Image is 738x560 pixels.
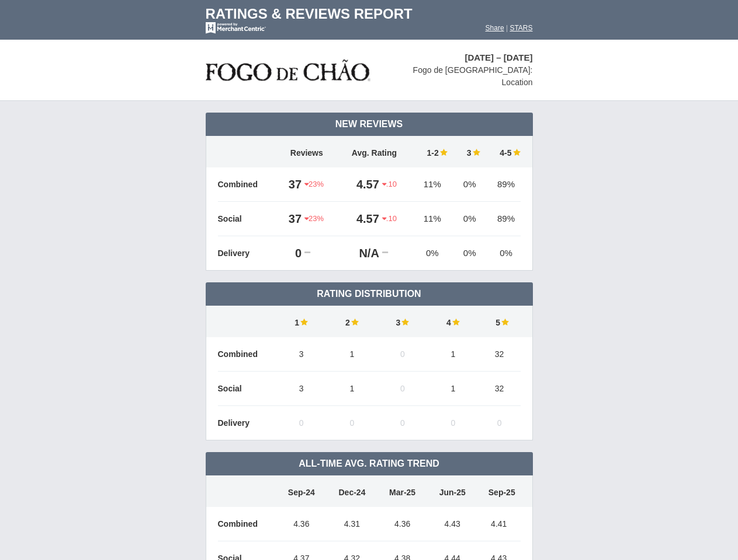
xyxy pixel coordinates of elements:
td: Combined [218,507,276,541]
img: mc-powered-by-logo-white-103.png [206,22,266,34]
span: 23% [304,179,324,190]
td: 89% [486,202,521,236]
td: 37 [276,202,305,236]
td: Combined [218,337,276,372]
td: Reviews [276,136,338,167]
td: 4.57 [337,202,382,236]
td: 4.36 [377,507,428,541]
span: 23% [304,213,324,224]
td: Combined [218,167,276,202]
td: 37 [276,167,305,202]
img: star-full-15.png [299,318,308,326]
td: Avg. Rating [337,136,411,167]
td: N/A [337,236,382,271]
img: star-full-15.png [350,318,359,326]
td: 3 [453,136,486,167]
td: Dec-24 [327,475,377,507]
td: 5 [479,306,521,337]
span: Fogo de [GEOGRAPHIC_DATA]: Location [413,65,533,87]
span: 0 [400,349,405,359]
td: Social [218,372,276,406]
img: star-full-15.png [500,318,509,326]
td: 0% [453,167,486,202]
img: star-full-15.png [400,318,409,326]
td: Social [218,202,276,236]
td: 0% [411,236,453,271]
td: Delivery [218,406,276,440]
td: 0 [276,236,305,271]
a: STARS [510,24,532,32]
span: 0 [400,384,405,393]
td: 32 [479,337,521,372]
img: stars-fogo-de-chao-logo-50.png [206,57,370,84]
td: 4.31 [327,507,377,541]
td: Sep-24 [276,475,327,507]
td: Jun-25 [427,475,477,507]
td: 3 [377,306,428,337]
td: 4.36 [276,507,327,541]
td: 1 [327,337,377,372]
td: Sep-25 [477,475,521,507]
td: Delivery [218,236,276,271]
span: 0 [349,418,354,428]
span: 0 [451,418,455,428]
td: 3 [276,372,327,406]
td: 1 [276,306,327,337]
td: 32 [479,372,521,406]
a: Share [486,24,504,32]
span: 0 [400,418,405,428]
td: Rating Distribution [206,282,533,306]
span: .10 [382,179,397,190]
td: 2 [327,306,377,337]
td: 1 [428,372,479,406]
td: 11% [411,202,453,236]
td: New Reviews [206,113,533,136]
img: star-full-15.png [512,148,521,156]
td: 0% [453,202,486,236]
td: 3 [276,337,327,372]
td: 89% [486,167,521,202]
span: .10 [382,213,397,224]
td: 0% [453,236,486,271]
td: 1-2 [411,136,453,167]
img: star-full-15.png [472,148,480,156]
span: [DATE] – [DATE] [465,52,532,62]
td: 1 [428,337,479,372]
td: 11% [411,167,453,202]
td: All-Time Avg. Rating Trend [206,452,533,475]
td: 4-5 [486,136,521,167]
td: 4.43 [427,507,477,541]
td: 4.57 [337,167,382,202]
td: Mar-25 [377,475,428,507]
img: star-full-15.png [439,148,448,156]
td: 4.41 [477,507,521,541]
td: 1 [327,372,377,406]
td: 4 [428,306,479,337]
img: star-full-15.png [451,318,460,326]
span: 0 [497,418,502,428]
td: 0% [486,236,521,271]
span: 0 [299,418,304,428]
span: | [506,24,508,32]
